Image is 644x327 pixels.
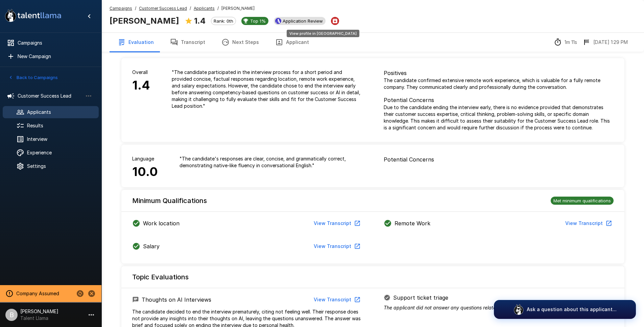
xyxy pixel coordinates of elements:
p: Ask a question about this applicant... [527,306,617,313]
u: Customer Success Lead [139,6,187,11]
button: Transcript [162,33,213,52]
p: The candidate confirmed extensive remote work experience, which is valuable for a fully remote co... [384,77,614,91]
h6: 10.0 [132,162,158,182]
span: Met minimum qualifications [551,198,614,203]
p: Work location [143,219,180,227]
button: Next Steps [213,33,267,52]
i: The applicant did not answer any questions related to this topic. [384,305,528,310]
p: Remote Work [395,219,430,227]
p: [DATE] 1:29 PM [593,39,628,46]
div: The date and time when the interview was completed [582,38,628,46]
span: / [217,5,219,12]
button: View Transcript [311,240,362,253]
img: ashbyhq_logo.jpeg [275,18,281,24]
p: Salary [143,242,160,250]
span: / [190,5,191,12]
div: The time between starting and completing the interview [554,38,577,46]
div: View profile in Ashby [274,17,326,25]
button: Archive Applicant [331,17,339,25]
b: 1.4 [194,16,206,26]
div: View profile in [GEOGRAPHIC_DATA] [287,30,359,37]
span: [PERSON_NAME] [221,5,255,12]
p: Positives [384,69,614,77]
h6: Minimum Qualifications [132,195,207,206]
p: 1m 11s [565,39,577,46]
p: Support ticket triage [393,294,448,302]
span: Top 1% [247,18,268,24]
p: Potential Concerns [384,96,614,104]
p: Due to the candidate ending the interview early, there is no evidence provided that demonstrates ... [384,104,614,131]
h6: Topic Evaluations [132,272,189,282]
p: " The candidate's responses are clear, concise, and grammatically correct, demonstrating native-l... [180,155,362,169]
button: View Transcript [563,217,614,230]
u: Applicants [194,6,215,11]
p: Language [132,155,158,162]
u: Campaigns [110,6,132,11]
h6: 1.4 [132,76,150,95]
p: Thoughts on AI Interviews [142,296,211,304]
button: Applicant [267,33,317,52]
p: " The candidate participated in the interview process for a short period and provided concise, fa... [172,69,362,109]
span: Application Review [280,18,326,24]
p: Overall [132,69,150,76]
span: Rank: 0th [211,18,236,24]
span: / [135,5,136,12]
img: logo_glasses@2x.png [513,304,524,315]
b: [PERSON_NAME] [110,16,179,26]
button: Ask a question about this applicant... [494,300,636,319]
p: Potential Concerns [384,155,614,163]
button: Evaluation [110,33,162,52]
button: View Transcript [311,217,362,230]
button: View Transcript [311,294,362,306]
